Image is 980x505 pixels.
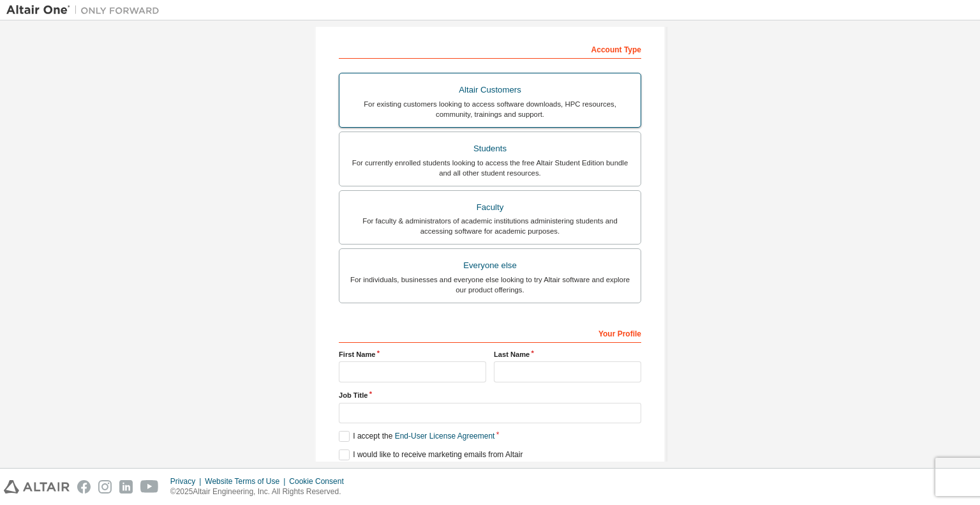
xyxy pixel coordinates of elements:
[339,349,486,359] label: First Name
[347,257,633,275] div: Everyone else
[395,432,495,441] a: End-User License Agreement
[339,322,641,343] div: Your Profile
[339,449,523,460] label: I would like to receive marketing emails from Altair
[494,349,641,359] label: Last Name
[347,140,633,158] div: Students
[6,4,166,17] img: Altair One
[140,480,159,494] img: youtube.svg
[347,81,633,99] div: Altair Customers
[339,390,641,400] label: Job Title
[347,275,633,295] div: For individuals, businesses and everyone else looking to try Altair software and explore our prod...
[205,476,289,486] div: Website Terms of Use
[170,476,205,486] div: Privacy
[347,216,633,236] div: For faculty & administrators of academic institutions administering students and accessing softwa...
[119,480,133,494] img: linkedin.svg
[339,38,641,59] div: Account Type
[347,199,633,216] div: Faculty
[339,431,494,442] label: I accept the
[289,476,351,486] div: Cookie Consent
[77,480,91,494] img: facebook.svg
[170,486,352,497] p: © 2025 Altair Engineering, Inc. All Rights Reserved.
[98,480,112,494] img: instagram.svg
[347,158,633,178] div: For currently enrolled students looking to access the free Altair Student Edition bundle and all ...
[4,480,70,494] img: altair_logo.svg
[347,99,633,119] div: For existing customers looking to access software downloads, HPC resources, community, trainings ...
